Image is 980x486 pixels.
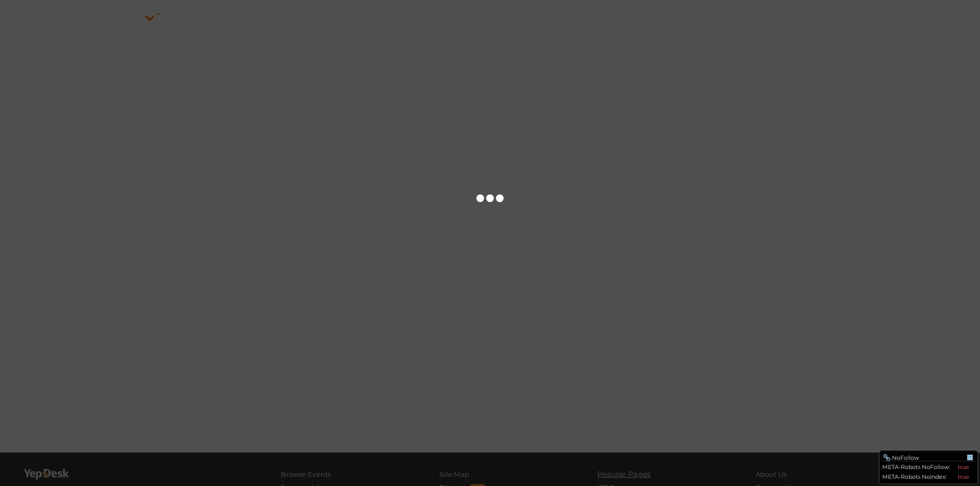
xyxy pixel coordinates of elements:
[958,473,969,481] div: true
[882,471,975,481] div: META-Robots NoIndex:
[958,463,969,471] div: true
[882,461,975,471] div: META-Robots NoFollow:
[883,454,966,462] div: NoFollow
[966,454,974,462] div: Minimize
